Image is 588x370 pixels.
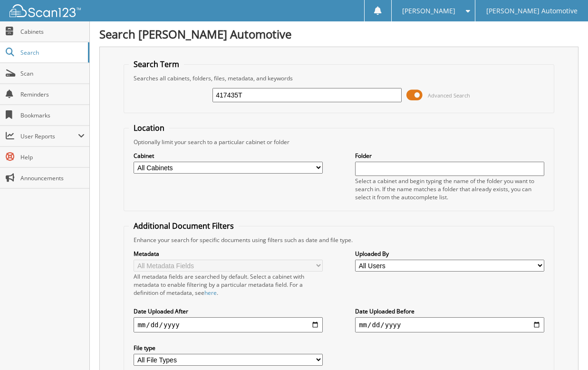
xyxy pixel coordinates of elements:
legend: Search Term [129,59,184,69]
span: Announcements [20,174,85,182]
label: Date Uploaded After [134,307,322,315]
label: Metadata [134,250,322,258]
label: Uploaded By [355,250,544,258]
div: Select a cabinet and begin typing the name of the folder you want to search in. If the name match... [355,177,544,201]
span: [PERSON_NAME] [402,8,455,14]
label: Date Uploaded Before [355,307,544,315]
div: All metadata fields are searched by default. Select a cabinet with metadata to enable filtering b... [134,273,322,297]
span: [PERSON_NAME] Automotive [486,8,578,14]
span: Bookmarks [20,111,85,119]
a: here [204,289,217,297]
img: scan123-logo-white.svg [10,4,81,17]
span: Help [20,153,85,161]
div: Enhance your search for specific documents using filters such as date and file type. [129,236,549,244]
label: Cabinet [134,152,322,160]
label: File type [134,344,322,352]
label: Folder [355,152,544,160]
span: Cabinets [20,28,85,36]
span: Advanced Search [428,92,470,99]
input: start [134,317,322,332]
span: Search [20,49,83,57]
div: Searches all cabinets, folders, files, metadata, and keywords [129,74,549,82]
span: Reminders [20,90,85,98]
span: Scan [20,69,85,78]
input: end [355,317,544,332]
legend: Additional Document Filters [129,221,239,231]
span: User Reports [20,132,78,140]
h1: Search [PERSON_NAME] Automotive [99,26,578,42]
div: Optionally limit your search to a particular cabinet or folder [129,138,549,146]
legend: Location [129,123,169,133]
